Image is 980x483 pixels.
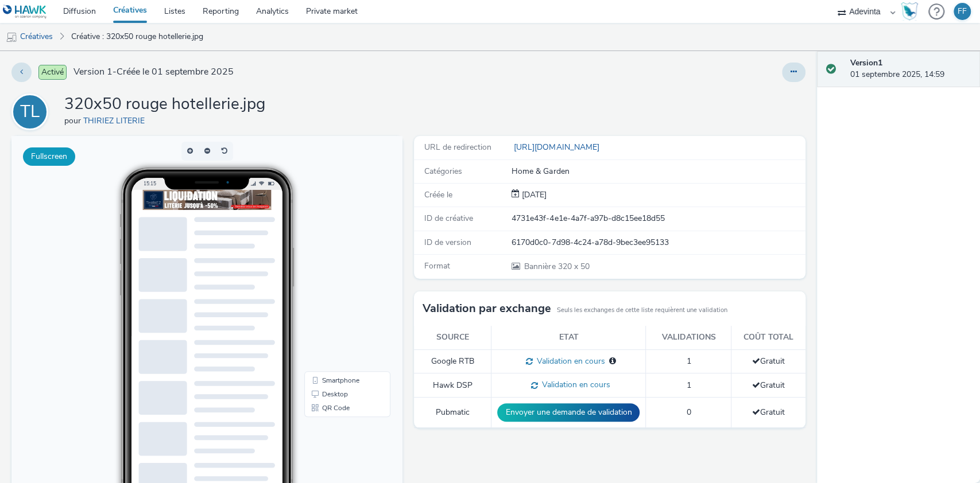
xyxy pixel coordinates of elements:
[6,32,17,43] img: mobile
[646,326,731,349] th: Validations
[424,237,471,248] span: ID de version
[532,356,605,367] span: Validation en cours
[3,5,47,19] img: undefined Logo
[512,213,804,224] div: 4731e43f-4e1e-4a7f-a97b-d8c15ee18d55
[520,189,547,200] span: [DATE]
[83,115,149,126] a: THIRIEZ LITERIE
[524,261,557,272] span: Bannière
[512,142,603,153] a: [URL][DOMAIN_NAME]
[520,189,547,201] div: Création 01 septembre 2025, 14:59
[686,407,691,418] span: 0
[295,237,377,251] li: Smartphone
[512,237,804,248] div: 6170d0c0-7d98-4c24-a78d-9bec3ee95133
[414,373,491,398] td: Hawk DSP
[752,380,785,391] span: Gratuit
[538,379,610,390] span: Validation en cours
[424,189,452,200] span: Créée le
[850,57,882,68] strong: Version 1
[65,23,209,50] a: Créative : 320x50 rouge hotellerie.jpg
[497,403,640,422] button: Envoyer une demande de validation
[64,94,265,115] h1: 320x50 rouge hotellerie.jpg
[491,326,646,349] th: Etat
[414,349,491,373] td: Google RTB
[958,3,967,20] div: FF
[512,166,804,177] div: Home & Garden
[752,356,785,367] span: Gratuit
[557,306,727,315] small: Seuls les exchanges de cette liste requièrent une validation
[424,142,491,153] span: URL de redirection
[73,65,234,79] span: Version 1 - Créée le 01 septembre 2025
[752,407,785,418] span: Gratuit
[686,380,691,391] span: 1
[424,260,450,271] span: Format
[38,65,67,80] span: Activé
[686,356,691,367] span: 1
[731,326,805,349] th: Coût total
[132,44,145,50] span: 15:15
[850,57,971,81] div: 01 septembre 2025, 14:59
[295,251,377,265] li: Desktop
[414,398,491,428] td: Pubmatic
[131,54,260,74] img: Advertisement preview
[424,166,462,177] span: Catégories
[523,261,589,272] span: 320 x 50
[424,213,473,224] span: ID de créative
[23,147,75,166] button: Fullscreen
[64,115,83,126] span: pour
[20,96,40,128] div: TL
[311,255,336,262] span: Desktop
[295,265,377,279] li: QR Code
[11,106,53,117] a: TL
[311,241,348,248] span: Smartphone
[423,300,551,317] h3: Validation par exchange
[901,2,918,21] img: Hawk Academy
[311,268,338,275] span: QR Code
[901,2,923,21] a: Hawk Academy
[414,326,491,349] th: Source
